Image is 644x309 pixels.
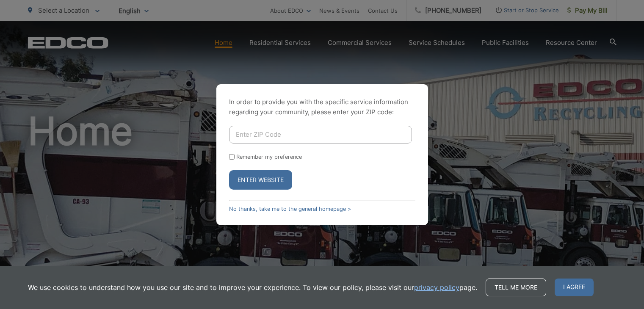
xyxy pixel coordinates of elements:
[28,282,477,292] p: We use cookies to understand how you use our site and to improve your experience. To view our pol...
[236,154,302,160] label: Remember my preference
[229,206,351,212] a: No thanks, take me to the general homepage >
[555,279,594,296] span: I agree
[229,126,412,143] input: Enter ZIP Code
[229,170,292,190] button: Enter Website
[486,279,546,296] a: Tell me more
[414,282,459,292] a: privacy policy
[229,97,415,117] p: In order to provide you with the specific service information regarding your community, please en...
